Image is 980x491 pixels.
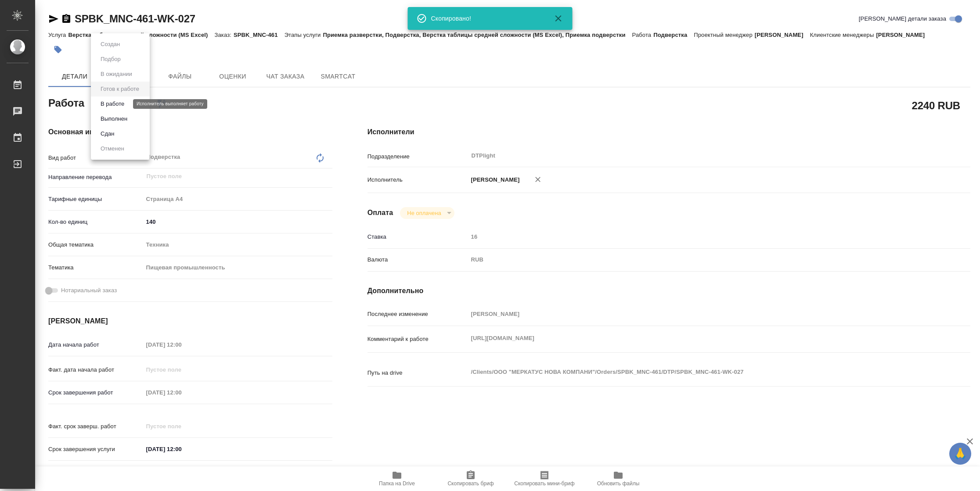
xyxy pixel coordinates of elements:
[98,54,123,64] button: Подбор
[98,99,127,109] button: В работе
[98,144,127,154] button: Отменен
[98,129,117,139] button: Сдан
[98,84,142,94] button: Готов к работе
[98,69,135,79] button: В ожидании
[431,14,541,23] div: Скопировано!
[98,39,122,49] button: Создан
[548,13,569,24] button: Закрыть
[98,114,130,124] button: Выполнен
